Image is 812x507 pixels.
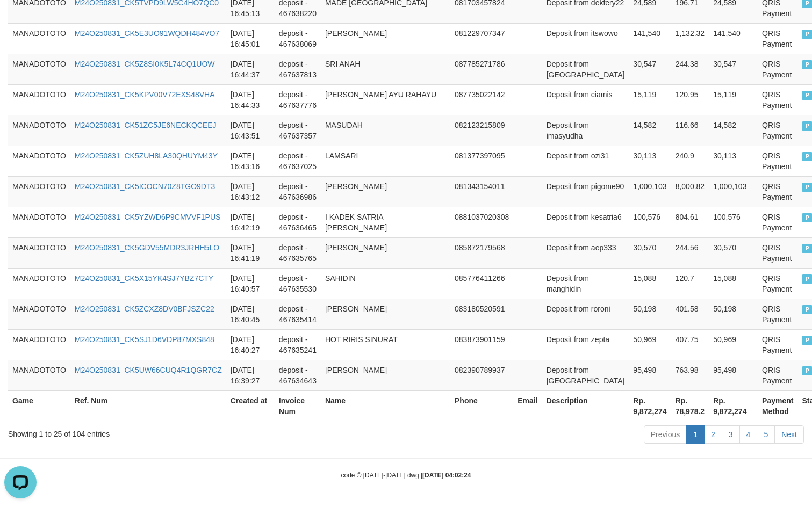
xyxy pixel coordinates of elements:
td: deposit - 467636465 [275,207,321,237]
td: deposit - 467635241 [275,329,321,360]
td: 14,582 [629,115,671,146]
button: Open LiveChat chat widget [4,4,37,37]
td: Deposit from pigome90 [542,176,629,207]
td: Deposit from kesatria6 [542,207,629,237]
td: QRIS Payment [758,115,797,146]
th: Email [513,390,542,421]
td: 244.38 [671,54,709,84]
td: 120.7 [671,268,709,299]
td: MANADOTOTO [8,54,70,84]
td: deposit - 467637776 [275,84,321,115]
div: Showing 1 to 25 of 104 entries [8,424,330,439]
a: M24O250831_CK5Z8SI0K5L74CQ1UOW [75,60,215,68]
td: QRIS Payment [758,268,797,299]
td: 804.61 [671,207,709,237]
td: [DATE] 16:45:01 [226,23,275,54]
td: [PERSON_NAME] [321,176,450,207]
td: deposit - 467637025 [275,146,321,176]
td: deposit - 467636986 [275,176,321,207]
td: 763.98 [671,360,709,390]
td: [DATE] 16:41:19 [226,237,275,268]
td: MANADOTOTO [8,23,70,54]
th: Payment Method [758,390,797,421]
td: 50,198 [709,299,758,329]
small: code © [DATE]-[DATE] dwg | [341,472,471,479]
td: 082390789937 [450,360,513,390]
a: Previous [644,425,687,444]
td: [DATE] 16:40:27 [226,329,275,360]
td: 407.75 [671,329,709,360]
td: 087785271786 [450,54,513,84]
td: Deposit from manghidin [542,268,629,299]
td: deposit - 467634643 [275,360,321,390]
td: 083180520591 [450,299,513,329]
td: QRIS Payment [758,84,797,115]
th: Rp. 78,978.2 [671,390,709,421]
td: MANADOTOTO [8,176,70,207]
td: QRIS Payment [758,176,797,207]
td: 083873901159 [450,329,513,360]
td: [DATE] 16:43:51 [226,115,275,146]
a: M24O250831_CK51ZC5JE6NECKQCEEJ [75,121,217,129]
td: deposit - 467638069 [275,23,321,54]
td: Deposit from aep333 [542,237,629,268]
a: M24O250831_CK5X15YK4SJ7YBZ7CTY [75,274,213,283]
td: [DATE] 16:43:16 [226,146,275,176]
td: Deposit from ozi31 [542,146,629,176]
td: 15,119 [709,84,758,115]
td: Deposit from itswowo [542,23,629,54]
td: 081343154011 [450,176,513,207]
td: 30,547 [629,54,671,84]
td: 50,969 [709,329,758,360]
a: M24O250831_CK5YZWD6P9CMVVF1PUS [75,213,221,221]
td: 95,498 [629,360,671,390]
td: MANADOTOTO [8,237,70,268]
td: LAMSARI [321,146,450,176]
td: [DATE] 16:44:37 [226,54,275,84]
td: 14,582 [709,115,758,146]
a: 5 [757,425,775,444]
td: deposit - 467635414 [275,299,321,329]
td: 8,000.82 [671,176,709,207]
td: [DATE] 16:39:27 [226,360,275,390]
a: 1 [686,425,705,444]
td: [DATE] 16:44:33 [226,84,275,115]
td: 240.9 [671,146,709,176]
td: 244.56 [671,237,709,268]
td: 95,498 [709,360,758,390]
td: 141,540 [629,23,671,54]
td: 15,088 [709,268,758,299]
a: M24O250831_CK5ZUH8LA30QHUYM43Y [75,151,218,160]
td: QRIS Payment [758,54,797,84]
th: Phone [450,390,513,421]
td: MASUDAH [321,115,450,146]
a: M24O250831_CK5E3UO91WQDH484VO7 [75,29,219,38]
td: SAHIDIN [321,268,450,299]
td: QRIS Payment [758,207,797,237]
th: Description [542,390,629,421]
td: 1,132.32 [671,23,709,54]
td: 116.66 [671,115,709,146]
a: 4 [739,425,758,444]
td: Deposit from imasyudha [542,115,629,146]
td: MANADOTOTO [8,146,70,176]
td: 30,570 [709,237,758,268]
th: Ref. Num [70,390,226,421]
a: Next [774,425,804,444]
td: 15,088 [629,268,671,299]
a: M24O250831_CK5ZCXZ8DV0BFJSZC22 [75,305,214,313]
td: 401.58 [671,299,709,329]
td: [PERSON_NAME] [321,23,450,54]
td: QRIS Payment [758,237,797,268]
td: QRIS Payment [758,299,797,329]
td: Deposit from ciamis [542,84,629,115]
td: 50,969 [629,329,671,360]
a: 2 [704,425,722,444]
a: M24O250831_CK5UW66CUQ4R1QGR7CZ [75,366,222,374]
a: 3 [722,425,740,444]
a: M24O250831_CK5ICOCN70Z8TGO9DT3 [75,182,215,191]
td: 120.95 [671,84,709,115]
td: [PERSON_NAME] [321,299,450,329]
a: M24O250831_CK5SJ1D6VDP87MXS848 [75,335,214,344]
td: [DATE] 16:42:19 [226,207,275,237]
